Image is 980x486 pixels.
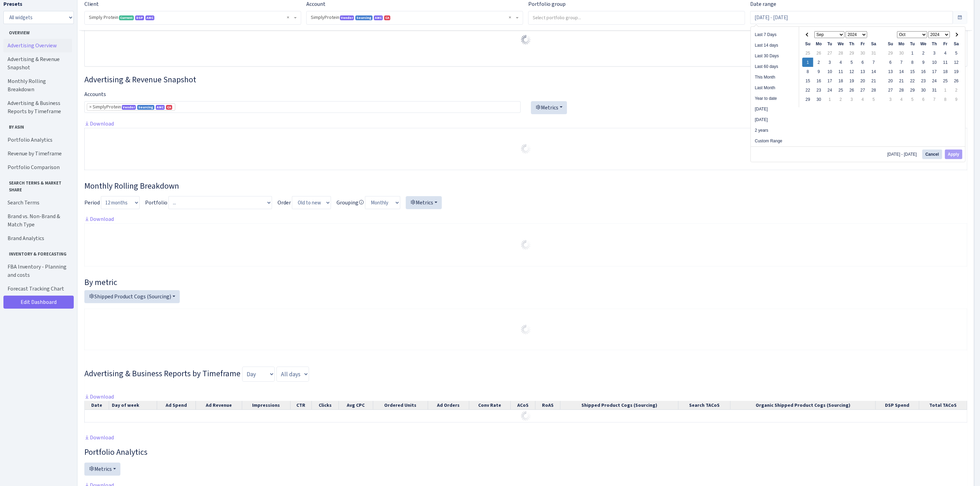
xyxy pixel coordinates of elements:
[802,58,813,67] td: 1
[868,85,879,95] td: 28
[868,58,879,67] td: 7
[951,67,962,76] td: 19
[358,200,364,205] i: Avg. daily only for these metrics:<br> Sessions<br> Units Shipped (Sourcing)<br> Shipped Product ...
[3,74,72,96] a: Monthly Rolling Breakdown
[3,260,72,282] a: FBA Inventory - Planning and costs
[4,177,72,193] span: Search Terms & Market Share
[157,401,196,410] th: Ad Spend
[84,290,180,303] button: Shipped Product Cogs (Sourcing)
[751,61,799,72] li: Last 60 days
[896,76,907,85] td: 21
[311,14,515,21] span: SimplyProtein <span class="badge badge-primary">Vendor</span><span class="badge badge-info">Sourc...
[824,39,835,48] th: Tu
[868,76,879,85] td: 21
[929,85,940,95] td: 31
[4,248,72,257] span: Inventory & Forecasting
[929,58,940,67] td: 10
[907,85,918,95] td: 29
[84,367,309,382] h3: Widget #6
[857,76,868,85] td: 20
[751,83,799,93] li: Last Month
[3,196,72,210] a: Search Terms
[802,76,813,85] td: 15
[907,48,918,58] td: 1
[876,401,919,410] th: DSP Spend
[145,15,154,20] span: AMC
[885,85,896,95] td: 27
[84,90,106,98] label: Accounts
[824,58,835,67] td: 3
[929,48,940,58] td: 3
[84,215,114,223] a: Download
[951,76,962,85] td: 26
[373,401,428,410] th: Ordered Units
[824,85,835,95] td: 24
[4,121,72,130] span: By ASIN
[3,282,72,296] a: Forecast Tracking Chart
[945,150,963,159] button: Apply
[535,401,560,410] th: RoAS
[340,15,354,20] span: Vendor
[885,95,896,104] td: 3
[824,76,835,85] td: 17
[940,76,951,85] td: 25
[857,67,868,76] td: 13
[751,93,799,104] li: Year to date
[813,39,824,48] th: Mo
[89,14,293,21] span: Simply Protein <span class="badge badge-success">Current</span><span class="badge badge-primary">...
[751,115,799,125] li: [DATE]
[520,239,531,250] img: Preloader
[857,95,868,104] td: 4
[896,67,907,76] td: 14
[835,76,846,85] td: 18
[887,152,920,156] span: [DATE] - [DATE]
[813,67,824,76] td: 9
[918,76,929,85] td: 23
[384,15,390,20] span: Canada
[751,72,799,83] li: This Month
[918,39,929,48] th: We
[307,11,523,24] span: SimplyProtein <span class="badge badge-primary">Vendor</span><span class="badge badge-info">Sourc...
[560,401,678,410] th: Shipped Product Cogs (Sourcing)
[885,39,896,48] th: Su
[520,324,531,335] img: Preloader
[137,105,154,110] span: Sourcing
[3,296,74,309] a: Edit Dashboard
[835,48,846,58] td: 28
[918,67,929,76] td: 16
[802,95,813,104] td: 29
[428,401,469,410] th: Ad Orders
[835,39,846,48] th: We
[929,39,940,48] th: Th
[824,67,835,76] td: 10
[857,48,868,58] td: 30
[119,15,134,20] span: Current
[857,85,868,95] td: 27
[929,67,940,76] td: 17
[751,136,799,146] li: Custom Range
[3,161,72,174] a: Portfolio Comparison
[940,58,951,67] td: 11
[509,14,511,21] span: Remove all items
[802,67,813,76] td: 8
[929,95,940,104] td: 7
[520,34,531,45] img: Preloader
[122,105,136,110] span: Vendor
[290,401,311,410] th: CTR
[287,14,289,21] span: Remove all items
[520,411,531,422] img: Preloader
[835,85,846,95] td: 25
[918,48,929,58] td: 2
[940,39,951,48] th: Fr
[907,95,918,104] td: 5
[824,48,835,58] td: 27
[355,15,373,20] span: Sourcing
[406,196,442,209] button: Metrics
[802,85,813,95] td: 22
[4,27,72,36] span: Overview
[166,105,172,110] span: Canada
[3,133,72,147] a: Portfolio Analytics
[196,401,242,410] th: Ad Revenue
[885,76,896,85] td: 20
[531,101,567,114] button: Metrics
